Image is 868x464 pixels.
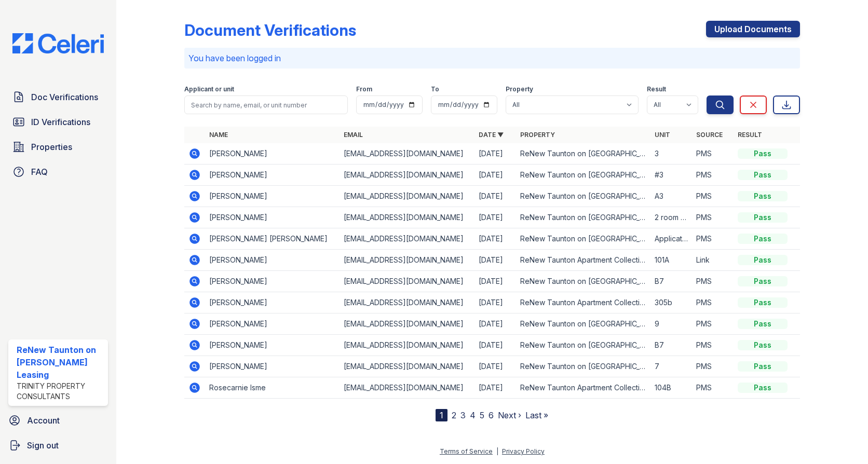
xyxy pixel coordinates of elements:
td: PMS [692,271,734,292]
td: 7 [650,356,692,377]
td: ReNew Taunton Apartment Collection [516,292,650,313]
a: Account [4,410,112,431]
a: Property [520,131,555,139]
td: [DATE] [474,356,516,377]
td: [DATE] [474,143,516,165]
td: [EMAIL_ADDRESS][DOMAIN_NAME] [340,292,474,313]
td: Rosecarnie Isme [205,377,340,399]
a: Date ▼ [479,131,504,139]
label: Applicant or unit [184,85,234,93]
td: [PERSON_NAME] [205,165,340,186]
td: ReNew Taunton on [GEOGRAPHIC_DATA] [516,335,650,356]
td: [PERSON_NAME] [205,292,340,313]
td: [PERSON_NAME] [PERSON_NAME] [205,228,340,250]
span: Sign out [27,439,59,452]
a: 2 [452,410,456,420]
a: 4 [470,410,476,420]
div: Pass [738,191,788,201]
td: PMS [692,143,734,165]
td: [DATE] [474,335,516,356]
img: CE_Logo_Blue-a8612792a0a2168367f1c8372b55b34899dd931a85d93a1a3d3e32e68fde9ad4.png [4,33,112,53]
a: Terms of Service [440,447,493,455]
p: You have been logged in [188,52,796,64]
td: ReNew Taunton on [GEOGRAPHIC_DATA] [516,207,650,228]
a: Last » [525,410,548,420]
td: PMS [692,313,734,335]
td: PMS [692,207,734,228]
a: Result [738,131,762,139]
div: Pass [738,148,788,159]
span: FAQ [31,166,48,178]
td: 3 [650,143,692,165]
a: FAQ [8,161,108,182]
td: [DATE] [474,165,516,186]
td: ReNew Taunton on [GEOGRAPHIC_DATA] [516,356,650,377]
td: PMS [692,292,734,313]
td: [PERSON_NAME] [205,313,340,335]
a: Privacy Policy [502,447,545,455]
td: [EMAIL_ADDRESS][DOMAIN_NAME] [340,165,474,186]
a: Unit [655,131,670,139]
td: 104B [650,377,692,399]
td: [PERSON_NAME] [205,250,340,271]
div: Pass [738,234,788,244]
td: [DATE] [474,207,516,228]
td: [EMAIL_ADDRESS][DOMAIN_NAME] [340,228,474,250]
td: Link [692,250,734,271]
a: Properties [8,137,108,157]
div: Pass [738,255,788,265]
div: Pass [738,212,788,223]
td: [EMAIL_ADDRESS][DOMAIN_NAME] [340,186,474,207]
td: [EMAIL_ADDRESS][DOMAIN_NAME] [340,250,474,271]
a: Upload Documents [706,21,800,37]
td: [DATE] [474,377,516,399]
td: ReNew Taunton on [GEOGRAPHIC_DATA] [516,143,650,165]
td: PMS [692,377,734,399]
td: PMS [692,356,734,377]
td: 9 [650,313,692,335]
td: [DATE] [474,250,516,271]
td: [EMAIL_ADDRESS][DOMAIN_NAME] [340,356,474,377]
td: [EMAIL_ADDRESS][DOMAIN_NAME] [340,271,474,292]
td: PMS [692,228,734,250]
div: Pass [738,276,788,286]
a: Source [696,131,723,139]
span: ID Verifications [31,116,90,128]
td: PMS [692,335,734,356]
div: Pass [738,361,788,372]
td: B7 [650,271,692,292]
span: Properties [31,141,72,153]
td: [DATE] [474,186,516,207]
label: From [356,85,372,93]
div: Pass [738,340,788,350]
span: Account [27,414,60,427]
td: [PERSON_NAME] [205,356,340,377]
a: Email [344,131,363,139]
td: 2 room apartments [650,207,692,228]
input: Search by name, email, or unit number [184,95,348,114]
td: [DATE] [474,228,516,250]
td: ReNew Taunton on [GEOGRAPHIC_DATA] [516,165,650,186]
td: [EMAIL_ADDRESS][DOMAIN_NAME] [340,313,474,335]
td: [PERSON_NAME] [205,143,340,165]
span: Doc Verifications [31,91,98,103]
div: ReNew Taunton on [PERSON_NAME] Leasing [17,344,104,381]
td: PMS [692,186,734,207]
a: Sign out [4,435,112,456]
td: #3 [650,165,692,186]
div: Trinity Property Consultants [17,381,104,402]
a: 6 [489,410,494,420]
label: To [431,85,439,93]
div: Pass [738,170,788,180]
td: PMS [692,165,734,186]
td: ReNew Taunton on [GEOGRAPHIC_DATA] [516,186,650,207]
td: [DATE] [474,271,516,292]
td: 305b [650,292,692,313]
td: [EMAIL_ADDRESS][DOMAIN_NAME] [340,207,474,228]
td: [PERSON_NAME] [205,335,340,356]
td: [DATE] [474,313,516,335]
label: Result [647,85,666,93]
td: [EMAIL_ADDRESS][DOMAIN_NAME] [340,377,474,399]
a: Name [209,131,228,139]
